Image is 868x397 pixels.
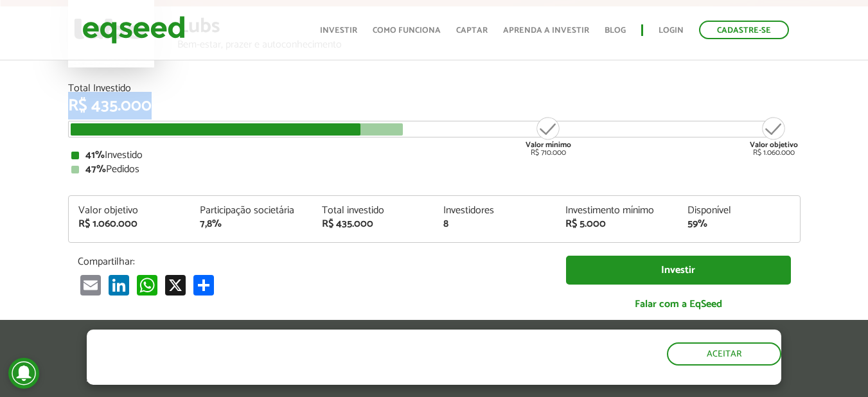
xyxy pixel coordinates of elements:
[750,139,798,151] strong: Valor objetivo
[322,206,425,216] div: Total investido
[667,342,781,366] button: Aceitar
[68,98,801,114] div: R$ 435.000
[78,219,181,229] div: R$ 1.060.000
[200,219,303,229] div: 7,8%
[565,206,668,216] div: Investimento mínimo
[78,256,547,268] p: Compartilhar:
[456,26,488,35] a: Captar
[687,219,790,229] div: 59%
[78,206,181,216] div: Valor objetivo
[750,116,798,157] div: R$ 1.060.000
[699,21,789,39] a: Cadastre-se
[687,206,790,216] div: Disponível
[191,274,217,296] a: Compartilhar
[106,274,132,296] a: LinkedIn
[85,161,106,178] strong: 47%
[134,274,160,296] a: WhatsApp
[200,206,303,216] div: Participação societária
[443,219,546,229] div: 8
[85,146,105,164] strong: 41%
[87,373,503,385] p: Ao clicar em "aceitar", você aceita nossa .
[443,206,546,216] div: Investidores
[526,139,571,151] strong: Valor mínimo
[68,84,801,94] div: Total Investido
[566,256,791,285] a: Investir
[565,219,668,229] div: R$ 5.000
[256,374,405,385] a: política de privacidade e de cookies
[659,26,684,35] a: Login
[320,26,357,35] a: Investir
[322,219,425,229] div: R$ 435.000
[71,150,797,161] div: Investido
[71,164,797,175] div: Pedidos
[605,26,626,35] a: Blog
[373,26,441,35] a: Como funciona
[566,291,791,317] a: Falar com a EqSeed
[163,274,188,296] a: X
[524,116,572,157] div: R$ 710.000
[78,274,103,296] a: Email
[503,26,589,35] a: Aprenda a investir
[82,13,185,47] img: EqSeed
[87,330,503,369] h5: O site da EqSeed utiliza cookies para melhorar sua navegação.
